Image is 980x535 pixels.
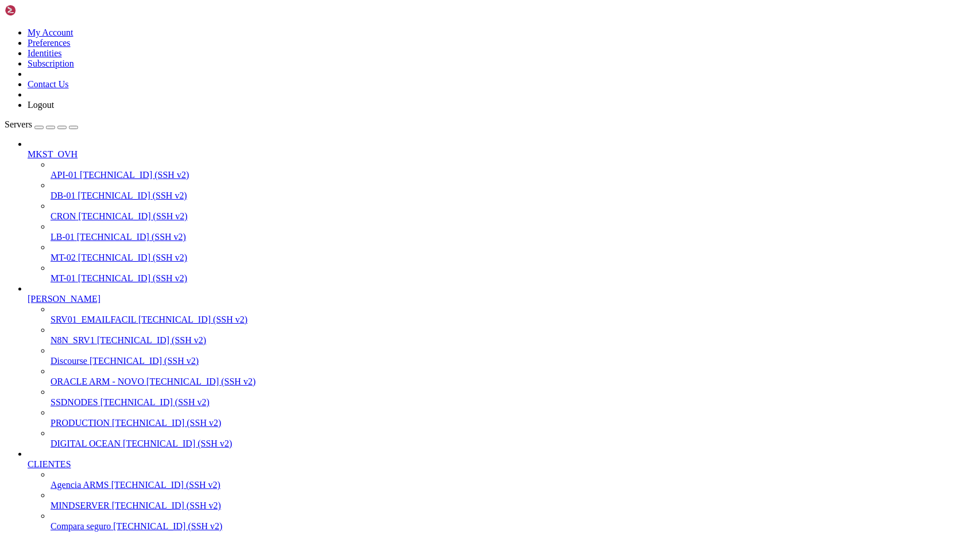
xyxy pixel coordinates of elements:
[28,59,74,68] a: Subscription
[28,48,62,58] a: Identities
[51,387,975,408] li: SSDNODES [TECHNICAL_ID] (SSH v2)
[28,79,69,89] a: Contact Us
[78,211,187,221] span: [TECHNICAL_ID] (SSH v2)
[78,191,187,200] span: [TECHNICAL_ID] (SSH v2)
[28,284,975,449] li: [PERSON_NAME]
[112,501,221,510] span: [TECHNICAL_ID] (SSH v2)
[51,397,98,407] span: SSDNODES
[51,521,975,532] a: Compara seguro [TECHNICAL_ID] (SSH v2)
[51,428,975,449] li: DIGITAL OCEAN [TECHNICAL_ID] (SSH v2)
[51,170,975,180] a: API-01 [TECHNICAL_ID] (SSH v2)
[51,439,975,449] a: DIGITAL OCEAN [TECHNICAL_ID] (SSH v2)
[51,201,975,222] li: CRON [TECHNICAL_ID] (SSH v2)
[51,191,76,200] span: DB-01
[77,232,186,242] span: [TECHNICAL_ID] (SSH v2)
[51,315,136,324] span: SRV01_EMAILFACIL
[51,242,975,263] li: MT-02 [TECHNICAL_ID] (SSH v2)
[51,273,975,284] a: MT-01 [TECHNICAL_ID] (SSH v2)
[28,294,100,304] span: [PERSON_NAME]
[123,439,232,448] span: [TECHNICAL_ID] (SSH v2)
[28,294,975,304] a: [PERSON_NAME]
[51,211,76,221] span: CRON
[51,335,975,346] a: N8N_SRV1 [TECHNICAL_ID] (SSH v2)
[113,521,222,531] span: [TECHNICAL_ID] (SSH v2)
[51,222,975,242] li: LB-01 [TECHNICAL_ID] (SSH v2)
[28,459,71,469] span: CLIENTES
[28,38,71,48] a: Preferences
[51,501,975,511] a: MINDSERVER [TECHNICAL_ID] (SSH v2)
[51,253,975,263] a: MT-02 [TECHNICAL_ID] (SSH v2)
[51,180,975,201] li: DB-01 [TECHNICAL_ID] (SSH v2)
[51,418,110,428] span: PRODUCTION
[51,346,975,366] li: Discourse [TECHNICAL_ID] (SSH v2)
[51,263,975,284] li: MT-01 [TECHNICAL_ID] (SSH v2)
[51,325,975,346] li: N8N_SRV1 [TECHNICAL_ID] (SSH v2)
[28,28,73,37] a: My Account
[51,470,975,490] li: Agencia ARMS [TECHNICAL_ID] (SSH v2)
[51,501,110,510] span: MINDSERVER
[5,119,32,129] span: Servers
[28,139,975,284] li: MKST_OVH
[51,377,975,387] a: ORACLE ARM - NOVO [TECHNICAL_ID] (SSH v2)
[5,5,71,16] img: Shellngn
[28,459,975,470] a: CLIENTES
[51,356,87,366] span: Discourse
[100,397,210,407] span: [TECHNICAL_ID] (SSH v2)
[5,119,78,129] a: Servers
[51,160,975,180] li: API-01 [TECHNICAL_ID] (SSH v2)
[112,418,221,428] span: [TECHNICAL_ID] (SSH v2)
[51,490,975,511] li: MINDSERVER [TECHNICAL_ID] (SSH v2)
[51,511,975,532] li: Compara seguro [TECHNICAL_ID] (SSH v2)
[78,273,187,283] span: [TECHNICAL_ID] (SSH v2)
[51,397,975,408] a: SSDNODES [TECHNICAL_ID] (SSH v2)
[80,170,189,180] span: [TECHNICAL_ID] (SSH v2)
[51,335,95,345] span: N8N_SRV1
[51,232,75,242] span: LB-01
[97,335,206,345] span: [TECHNICAL_ID] (SSH v2)
[90,356,199,366] span: [TECHNICAL_ID] (SSH v2)
[51,366,975,387] li: ORACLE ARM - NOVO [TECHNICAL_ID] (SSH v2)
[51,418,975,428] a: PRODUCTION [TECHNICAL_ID] (SSH v2)
[51,377,144,386] span: ORACLE ARM - NOVO
[51,356,975,366] a: Discourse [TECHNICAL_ID] (SSH v2)
[146,377,255,386] span: [TECHNICAL_ID] (SSH v2)
[51,480,109,490] span: Agencia ARMS
[51,521,111,531] span: Compara seguro
[78,253,187,262] span: [TECHNICAL_ID] (SSH v2)
[51,439,121,448] span: DIGITAL OCEAN
[28,149,78,159] span: MKST_OVH
[51,232,975,242] a: LB-01 [TECHNICAL_ID] (SSH v2)
[51,211,975,222] a: CRON [TECHNICAL_ID] (SSH v2)
[51,408,975,428] li: PRODUCTION [TECHNICAL_ID] (SSH v2)
[51,191,975,201] a: DB-01 [TECHNICAL_ID] (SSH v2)
[51,170,78,180] span: API-01
[51,253,76,262] span: MT-02
[111,480,220,490] span: [TECHNICAL_ID] (SSH v2)
[28,149,975,160] a: MKST_OVH
[51,315,975,325] a: SRV01_EMAILFACIL [TECHNICAL_ID] (SSH v2)
[51,304,975,325] li: SRV01_EMAILFACIL [TECHNICAL_ID] (SSH v2)
[51,273,76,283] span: MT-01
[28,100,54,110] a: Logout
[51,480,975,490] a: Agencia ARMS [TECHNICAL_ID] (SSH v2)
[138,315,247,324] span: [TECHNICAL_ID] (SSH v2)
